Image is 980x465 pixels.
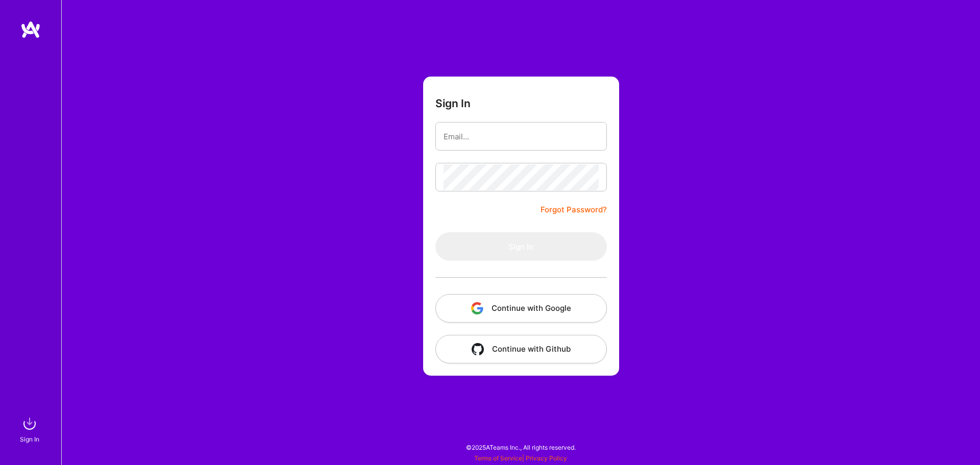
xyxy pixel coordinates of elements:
[474,454,567,462] span: |
[21,413,40,445] a: sign inSign In
[474,454,522,462] a: Terms of Service
[444,124,599,150] input: Email...
[472,343,484,355] img: icon
[471,302,483,314] img: icon
[526,454,567,462] a: Privacy Policy
[435,97,471,110] h3: Sign In
[541,204,607,216] a: Forgot Password?
[19,413,40,434] img: sign in
[435,232,607,261] button: Sign In
[20,20,41,39] img: logo
[61,434,980,460] div: © 2025 ATeams Inc., All rights reserved.
[435,335,607,363] button: Continue with Github
[435,294,607,323] button: Continue with Google
[20,434,39,445] div: Sign In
